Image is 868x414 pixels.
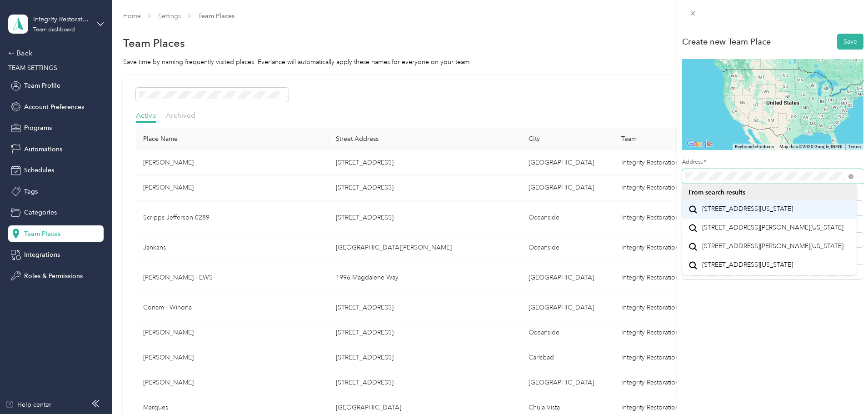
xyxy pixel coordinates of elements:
[779,144,843,149] span: Map data ©2025 Google, INEGI
[702,261,793,269] span: [STREET_ADDRESS][US_STATE]
[848,144,861,149] a: Terms (opens in new tab)
[837,34,863,50] button: Save
[735,144,774,150] button: Keyboard shortcuts
[684,138,714,150] a: Open this area in Google Maps (opens a new window)
[702,205,793,213] span: [STREET_ADDRESS][US_STATE]
[682,158,863,166] label: Address
[682,37,771,46] div: Create new Team Place
[702,242,843,250] span: [STREET_ADDRESS][PERSON_NAME][US_STATE]
[684,138,714,150] img: Google
[702,224,843,232] span: [STREET_ADDRESS][PERSON_NAME][US_STATE]
[817,363,868,414] iframe: Everlance-gr Chat Button Frame
[688,189,745,196] span: From search results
